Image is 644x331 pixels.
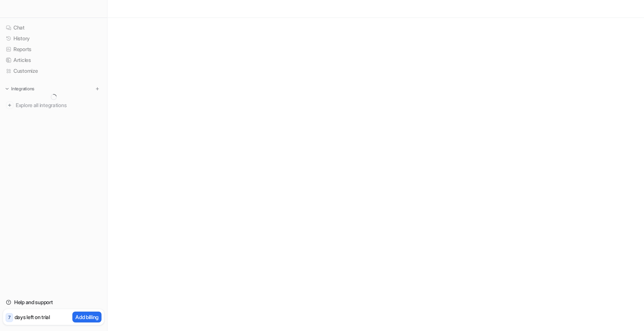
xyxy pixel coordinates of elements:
[3,55,104,65] a: Articles
[15,313,50,321] p: days left on trial
[3,297,104,307] a: Help and support
[3,33,104,44] a: History
[3,22,104,33] a: Chat
[3,100,104,110] a: Explore all integrations
[16,99,101,111] span: Explore all integrations
[8,314,10,321] p: 7
[6,102,13,109] img: explore all integrations
[3,66,104,76] a: Customize
[4,86,10,91] img: expand menu
[3,44,104,54] a: Reports
[3,85,37,93] button: Integrations
[75,313,99,321] p: Add billing
[11,86,34,92] p: Integrations
[95,86,100,91] img: menu_add.svg
[72,312,101,322] button: Add billing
